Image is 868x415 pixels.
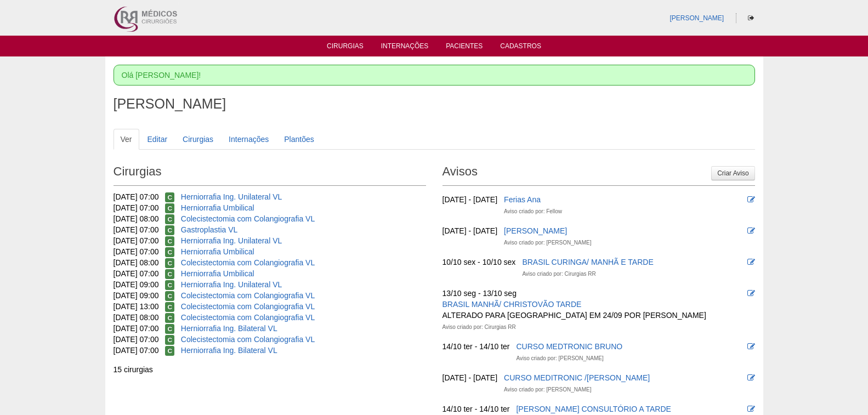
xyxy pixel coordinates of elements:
span: [DATE] 08:00 [114,313,159,322]
span: [DATE] 09:00 [114,291,159,300]
div: [DATE] - [DATE] [442,225,498,236]
h1: [PERSON_NAME] [114,97,755,111]
div: Aviso criado por: Cirurgias RR [442,322,516,333]
a: Herniorrafia Ing. Bilateral VL [181,324,277,333]
a: Cirurgias [327,42,364,53]
a: Herniorrafia Ing. Unilateral VL [181,236,282,245]
a: Herniorrafia Umbilical [181,247,254,256]
i: Editar [747,343,755,350]
h2: Cirurgias [114,161,426,186]
div: 10/10 sex - 10/10 sex [442,257,516,268]
div: Aviso criado por: Fellow [504,206,562,217]
a: Colecistectomia com Colangiografia VL [181,313,315,322]
a: Herniorrafia Umbilical [181,269,254,278]
a: Colecistectomia com Colangiografia VL [181,214,315,223]
span: Confirmada [165,236,174,246]
span: Confirmada [165,258,174,268]
span: [DATE] 09:00 [114,280,159,289]
span: [DATE] 07:00 [114,225,159,234]
i: Editar [747,405,755,413]
i: Sair [748,15,754,21]
i: Editar [747,258,755,266]
a: Herniorrafia Ing. Unilateral VL [181,280,282,289]
div: [DATE] - [DATE] [442,372,498,383]
div: Aviso criado por: [PERSON_NAME] [504,384,591,395]
div: 13/10 seg - 13/10 seg [442,288,517,299]
span: Confirmada [165,291,174,301]
a: Internações [381,42,429,53]
a: Cirurgias [175,129,220,150]
a: Pacientes [446,42,483,53]
a: CURSO MEDITRONIC /[PERSON_NAME] [504,373,650,382]
span: Confirmada [165,203,174,213]
span: [DATE] 08:00 [114,258,159,267]
span: [DATE] 07:00 [114,192,159,201]
span: [DATE] 07:00 [114,346,159,355]
div: 14/10 ter - 14/10 ter [442,403,510,414]
a: Criar Aviso [711,166,754,180]
span: Confirmada [165,302,174,312]
a: CURSO MEDTRONIC BRUNO [516,342,622,351]
i: Editar [747,227,755,235]
span: [DATE] 08:00 [114,214,159,223]
span: [DATE] 07:00 [114,335,159,344]
a: Herniorrafia Ing. Unilateral VL [181,192,282,201]
div: [DATE] - [DATE] [442,194,498,205]
span: Confirmada [165,192,174,202]
span: Confirmada [165,324,174,334]
span: [DATE] 13:00 [114,302,159,311]
a: Plantões [277,129,321,150]
div: 14/10 ter - 14/10 ter [442,341,510,352]
span: [DATE] 07:00 [114,203,159,212]
a: Colecistectomia com Colangiografia VL [181,291,315,300]
div: ALTERADO PARA [GEOGRAPHIC_DATA] EM 24/09 POR [PERSON_NAME] [442,310,706,321]
a: Ver [114,129,139,150]
i: Editar [747,196,755,203]
div: Aviso criado por: [PERSON_NAME] [516,353,603,364]
a: BRASIL CURINGA/ MANHÃ E TARDE [522,258,653,266]
a: Colecistectomia com Colangiografia VL [181,302,315,311]
span: Confirmada [165,346,174,356]
i: Editar [747,289,755,297]
span: [DATE] 07:00 [114,269,159,278]
i: Editar [747,374,755,382]
div: Aviso criado por: Cirurgias RR [522,269,595,280]
a: [PERSON_NAME] [504,226,567,235]
div: Olá [PERSON_NAME]! [114,65,755,86]
a: BRASIL MANHÃ/ CHRISTOVÃO TARDE [442,300,582,309]
div: Aviso criado por: [PERSON_NAME] [504,237,591,248]
a: Herniorrafia Umbilical [181,203,254,212]
a: [PERSON_NAME] CONSULTÓRIO A TARDE [516,405,671,413]
span: [DATE] 07:00 [114,236,159,245]
span: Confirmada [165,313,174,323]
span: [DATE] 07:00 [114,324,159,333]
a: Gastroplastia VL [181,225,238,234]
a: Editar [140,129,175,150]
span: [DATE] 07:00 [114,247,159,256]
a: Cadastros [500,42,541,53]
a: Internações [222,129,276,150]
span: Confirmada [165,247,174,257]
div: 15 cirurgias [114,364,426,375]
a: Herniorrafia Ing. Bilateral VL [181,346,277,355]
span: Confirmada [165,214,174,224]
span: Confirmada [165,225,174,235]
a: Colecistectomia com Colangiografia VL [181,258,315,267]
a: Ferias Ana [504,195,541,204]
a: Colecistectomia com Colangiografia VL [181,335,315,344]
h2: Avisos [442,161,755,186]
span: Confirmada [165,335,174,345]
a: [PERSON_NAME] [670,14,724,22]
span: Confirmada [165,280,174,290]
span: Confirmada [165,269,174,279]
